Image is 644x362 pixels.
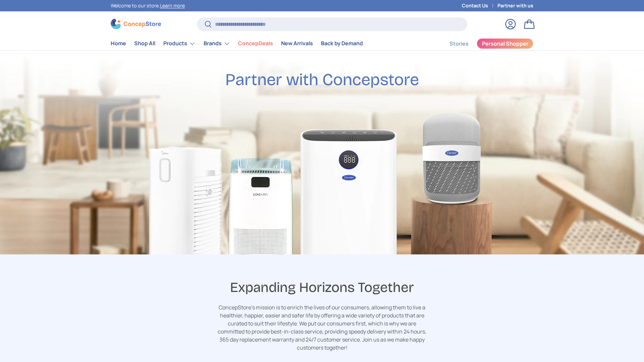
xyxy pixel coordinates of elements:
[216,303,428,352] p: ConcepStore’s mission is to enrich the lives of our consumers, allowing them to live a healthier,...
[462,2,497,9] a: Contact Us
[238,37,273,50] a: ConcepDeals
[111,19,161,29] img: ConcepStore
[134,37,155,50] a: Shop All
[159,37,200,50] summary: Products
[111,2,185,9] p: Welcome to our store.
[477,38,533,49] a: Personal Shopper
[433,37,533,50] nav: Secondary
[321,37,363,50] a: Back by Demand
[160,2,185,9] a: Learn more
[111,37,126,50] a: Home
[497,2,533,9] a: Partner with us
[163,37,196,50] a: Products
[200,37,234,50] summary: Brands
[204,37,230,50] a: Brands
[225,69,419,90] h2: Partner with Concepstore
[281,37,313,50] a: New Arrivals
[482,41,528,46] span: Personal Shopper
[449,37,469,50] a: Stories
[230,279,414,297] span: Expanding Horizons Together
[111,37,363,50] nav: Primary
